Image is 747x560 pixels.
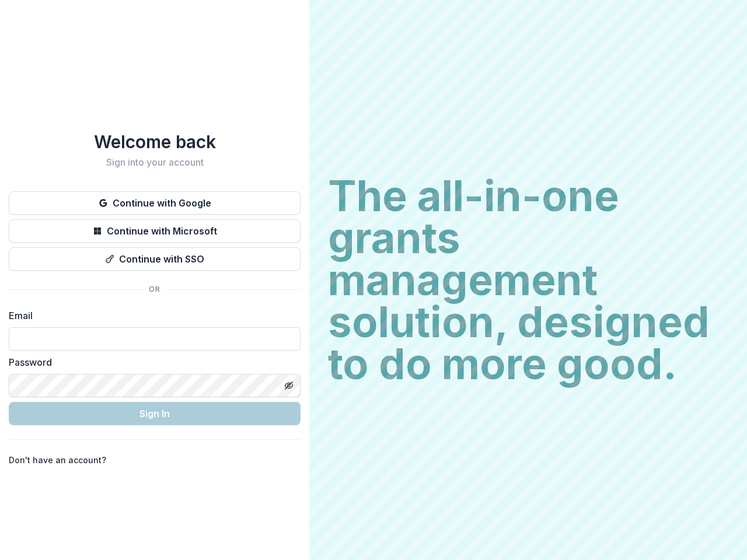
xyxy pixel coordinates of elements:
[9,191,301,215] button: Continue with Google
[9,402,301,425] button: Sign In
[9,157,301,168] h2: Sign into your account
[9,309,294,323] label: Email
[9,131,301,152] h1: Welcome back
[9,454,106,466] p: Don't have an account?
[9,219,301,243] button: Continue with Microsoft
[9,247,301,271] button: Continue with SSO
[9,355,294,369] label: Password
[280,376,298,395] button: Toggle password visibility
